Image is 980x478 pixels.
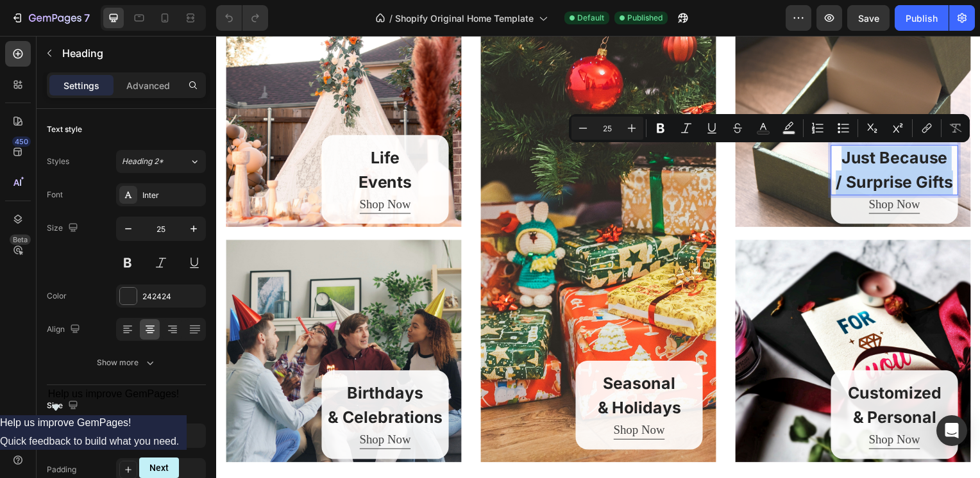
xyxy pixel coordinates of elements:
p: 7 [84,10,90,26]
a: Shop Now [657,398,709,416]
div: Color [47,290,67,302]
div: 242424 [142,291,203,302]
div: Styles [47,156,69,167]
button: Heading 2* [116,150,206,173]
div: Text style [47,124,82,135]
p: Seasonal & Holidays [376,339,476,387]
span: Shopify Original Home Template [395,12,534,25]
p: Settings [63,79,99,92]
button: 7 [5,5,96,31]
div: Font [47,189,63,201]
iframe: Design area [216,36,980,478]
span: Heading 2* [122,156,164,167]
button: Show survey - Help us improve GemPages! [48,388,180,415]
div: Undo/Redo [216,5,268,31]
div: Inter [142,190,203,201]
div: 450 [12,136,31,147]
button: Save [847,5,890,31]
div: Beta [10,235,31,245]
a: Shop Now [657,161,709,179]
h2: Rich Text Editor. Editing area: main [619,110,747,161]
div: Editor contextual toolbar [569,114,970,142]
button: Publish [895,5,949,31]
p: Advanced [126,79,170,92]
div: Size [47,220,81,237]
span: Help us improve GemPages! [48,388,180,399]
div: Open Intercom Messenger [936,415,967,446]
p: Heading [62,45,201,61]
a: Shop Now [400,388,452,407]
div: Overlay [523,206,760,430]
h2: Customized & Personal [619,347,747,398]
h2: Rich Text Editor. Editing area: main [375,338,477,388]
span: Published [627,12,663,24]
span: Save [858,13,879,24]
span: Default [577,12,604,24]
span: / [389,12,393,25]
p: Just Because / Surprise Gifts [620,111,746,160]
div: Background Image [523,206,760,430]
div: Show more [97,356,156,369]
button: Show more [47,351,206,374]
div: Publish [906,12,938,25]
div: Align [47,321,83,338]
